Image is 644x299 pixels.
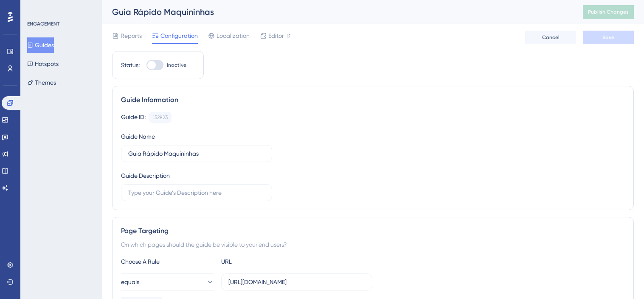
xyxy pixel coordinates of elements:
button: equals [121,273,214,290]
input: Type your Guide’s Name here [128,149,265,158]
span: Localization [217,31,250,41]
div: ENGAGEMENT [27,20,59,27]
div: Choose A Rule [121,256,214,267]
div: Status: [121,60,140,70]
button: Save [583,31,634,44]
div: Guia Rápido Maquininhas [112,6,562,18]
div: 152823 [153,114,168,121]
input: yourwebsite.com/path [228,277,365,287]
div: Guide Name [121,131,155,142]
input: Type your Guide’s Description here [128,188,265,197]
button: Cancel [525,31,576,44]
div: Guide ID: [121,112,146,123]
button: Guides [27,37,54,53]
button: Themes [27,75,56,90]
div: On which pages should the guide be visible to your end users? [121,239,625,250]
span: equals [121,277,139,287]
span: Reports [121,31,142,41]
span: Cancel [542,34,560,41]
div: Guide Information [121,95,625,105]
button: Publish Changes [583,5,634,19]
div: Page Targeting [121,226,625,236]
span: Editor [268,31,284,41]
div: Guide Description [121,171,170,181]
div: URL [221,256,315,267]
span: Configuration [160,31,198,41]
button: Hotspots [27,56,59,71]
span: Publish Changes [588,9,629,15]
span: Save [602,34,614,41]
span: Inactive [167,62,186,68]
